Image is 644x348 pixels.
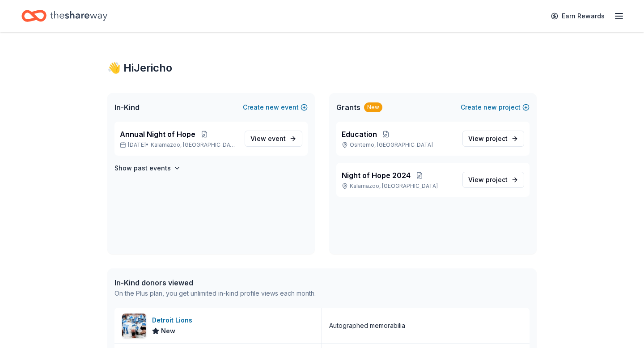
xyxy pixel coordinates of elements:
[364,102,382,112] div: New
[546,8,610,24] a: Earn Rewards
[342,170,411,181] span: Night of Hope 2024
[486,135,508,142] span: project
[114,163,171,174] h4: Show past events
[114,288,316,299] div: On the Plus plan, you get unlimited in-kind profile views each month.
[483,102,497,113] span: new
[245,131,302,147] a: View event
[468,174,508,185] span: View
[486,176,508,183] span: project
[342,129,377,140] span: Education
[114,163,181,174] button: Show past events
[243,102,308,113] button: Createnewevent
[462,131,524,147] a: View project
[462,172,524,188] a: View project
[342,141,455,149] p: Oshtemo, [GEOGRAPHIC_DATA]
[266,102,279,113] span: new
[342,182,455,190] p: Kalamazoo, [GEOGRAPHIC_DATA]
[461,102,530,113] button: Createnewproject
[122,314,146,338] img: Image for Detroit Lions
[152,315,196,326] div: Detroit Lions
[120,129,195,140] span: Annual Night of Hope
[336,102,360,113] span: Grants
[161,326,175,336] span: New
[250,133,286,144] span: View
[268,135,286,142] span: event
[114,102,140,113] span: In-Kind
[329,320,405,331] div: Autographed memorabilia
[120,141,237,149] p: [DATE] •
[151,141,237,149] span: Kalamazoo, [GEOGRAPHIC_DATA]
[114,277,316,288] div: In-Kind donors viewed
[468,133,508,144] span: View
[107,61,537,75] div: 👋 Hi Jericho
[21,5,107,26] a: Home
